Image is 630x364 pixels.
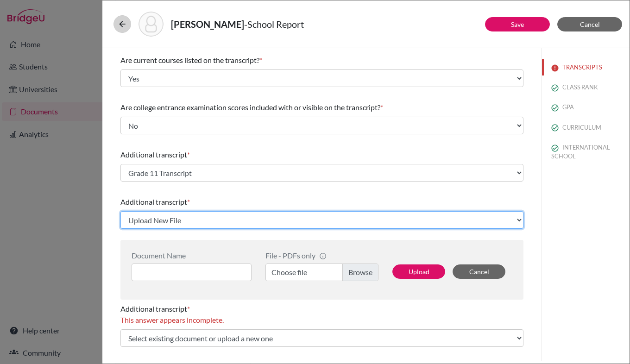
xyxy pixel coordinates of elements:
button: GPA [542,99,630,115]
label: Choose file [265,264,378,281]
img: check_circle_outline-e4d4ac0f8e9136db5ab2.svg [551,104,559,112]
span: Are current courses listed on the transcript? [120,56,259,64]
img: check_circle_outline-e4d4ac0f8e9136db5ab2.svg [551,144,559,152]
span: Additional transcript [120,304,187,313]
button: INTERNATIONAL SCHOOL [542,139,630,164]
strong: [PERSON_NAME] [171,19,244,30]
button: CLASS RANK [542,79,630,95]
img: check_circle_outline-e4d4ac0f8e9136db5ab2.svg [551,124,559,132]
span: info [319,252,327,260]
button: Upload [392,264,445,279]
img: check_circle_outline-e4d4ac0f8e9136db5ab2.svg [551,84,559,92]
span: Additional transcript [120,150,187,159]
button: CURRICULUM [542,119,630,136]
div: File - PDFs only [265,251,378,260]
button: Cancel [453,264,505,279]
div: Document Name [132,251,252,260]
span: This answer appears incomplete. [120,315,224,324]
span: Additional transcript [120,197,187,206]
span: - School Report [244,19,304,30]
button: TRANSCRIPTS [542,59,630,75]
span: Are college entrance examination scores included with or visible on the transcript? [120,103,380,112]
img: error-544570611efd0a2d1de9.svg [551,64,559,72]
